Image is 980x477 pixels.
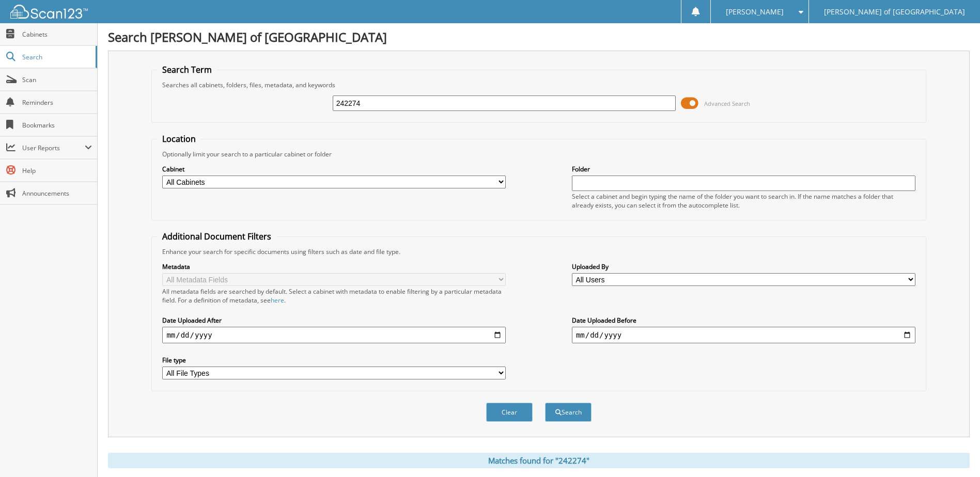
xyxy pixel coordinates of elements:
[22,189,92,198] span: Announcements
[22,30,92,39] span: Cabinets
[108,453,970,468] div: Matches found for "242274"
[572,327,915,343] input: end
[10,5,88,19] img: scan123-logo-white.svg
[162,165,506,173] label: Cabinet
[545,403,592,422] button: Search
[704,100,750,107] span: Advanced Search
[157,150,920,158] div: Optionally limit your search to a particular cabinet or folder
[162,287,506,305] div: All metadata fields are searched by default. Select a cabinet with metadata to enable filtering b...
[22,98,92,107] span: Reminders
[486,403,533,422] button: Clear
[726,9,784,15] span: [PERSON_NAME]
[162,327,506,343] input: start
[162,356,506,364] label: File type
[108,28,970,45] h1: Search [PERSON_NAME] of [GEOGRAPHIC_DATA]
[271,296,284,305] a: here
[157,81,920,89] div: Searches all cabinets, folders, files, metadata, and keywords
[572,262,915,271] label: Uploaded By
[157,64,217,75] legend: Search Term
[22,53,90,61] span: Search
[572,192,915,210] div: Select a cabinet and begin typing the name of the folder you want to search in. If the name match...
[157,247,920,256] div: Enhance your search for specific documents using filters such as date and file type.
[22,166,92,175] span: Help
[22,144,85,152] span: User Reports
[572,165,915,173] label: Folder
[162,316,506,325] label: Date Uploaded After
[22,121,92,130] span: Bookmarks
[572,316,915,325] label: Date Uploaded Before
[157,231,276,242] legend: Additional Document Filters
[22,75,92,84] span: Scan
[157,133,201,145] legend: Location
[162,262,506,271] label: Metadata
[824,9,965,15] span: [PERSON_NAME] of [GEOGRAPHIC_DATA]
